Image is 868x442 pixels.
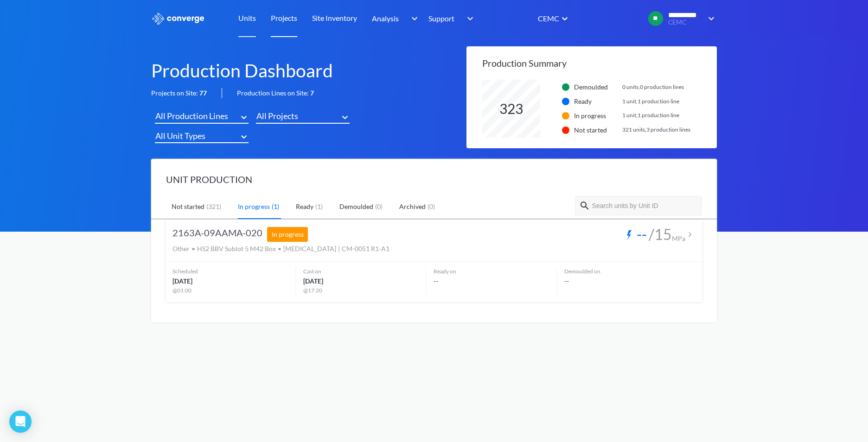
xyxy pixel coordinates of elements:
a: Not started [172,195,223,219]
div: / 15 [649,227,672,242]
span: Support [428,13,454,24]
div: ( 321 ) [204,202,223,212]
div: @ 17:20 [303,286,426,295]
td: Not started [574,123,621,137]
div: Scheduled [172,267,295,276]
img: downArrow.svg [461,13,476,24]
div: Production Lines on Site: [222,88,314,98]
img: strength_blue.svg [622,227,637,242]
img: downArrow.svg [702,13,717,24]
h2: Production Summary [482,46,717,80]
div: Demoulded on [564,267,687,276]
div: CEMC [537,13,559,24]
div: All Production Lines [155,109,228,122]
td: Demoulded [574,81,621,94]
td: Ready [574,95,621,108]
img: downArrow.svg [405,13,420,24]
div: -- [434,267,557,295]
td: In progress [574,109,621,123]
div: Cast on [303,267,426,276]
div: Ready on [434,267,556,276]
div: • [191,244,195,254]
div: [MEDICAL_DATA] [283,244,336,254]
b: 77 [199,89,207,97]
div: -- [564,267,687,295]
b: 7 [310,89,314,97]
h2: 2163A-09AAMA-020 [172,227,262,242]
img: arrow-thin.svg [685,230,695,239]
div: Other [172,244,190,254]
div: All Projects [256,109,298,122]
h1: Production Dashboard [151,58,466,82]
div: • [278,244,281,254]
div: All Unit Types [155,129,205,142]
td: 1 unit , 1 production line [622,109,716,123]
div: ( 0 ) [426,202,437,212]
a: Archived [399,195,437,219]
div: In progress [267,227,308,242]
td: 321 units , 3 production lines [622,123,716,137]
span: CEMC [668,19,702,26]
a: Demoulded [339,195,384,219]
span: Analysis [372,13,399,24]
div: Open Intercom Messenger [9,410,32,433]
div: [DATE] [303,276,426,286]
div: CM-0051 R1-A1 [342,244,389,254]
div: ( 1 ) [313,202,325,212]
img: logo_ewhite.svg [151,13,205,25]
div: HS2 BBV Sublot 5 M42 Box [197,244,276,254]
input: Search units by Unit ID [591,202,698,210]
div: [DATE] [172,276,295,286]
div: ( 0 ) [373,202,384,212]
a: In progress [238,195,281,219]
a: Ready [296,195,325,219]
td: 1 unit , 1 production line [622,95,716,108]
div: -- [637,227,647,242]
div: MPa [672,235,685,242]
div: Projects on Site: [151,88,222,98]
h2: UNIT PRODUCTION [166,174,702,185]
td: 0 units , 0 production lines [622,81,716,94]
div: 323 [482,98,540,120]
div: | [338,244,340,254]
div: ( 1 ) [270,202,281,212]
div: @ 01:00 [172,286,295,295]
